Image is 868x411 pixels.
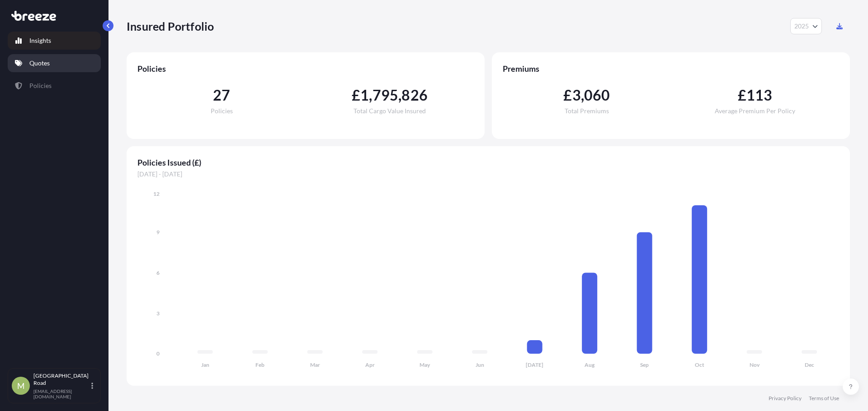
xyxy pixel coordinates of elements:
tspan: Oct [695,361,704,368]
tspan: 6 [156,269,160,276]
span: [DATE] - [DATE] [137,170,839,179]
p: Insured Portfolio [127,19,214,33]
span: 1 [360,88,369,102]
tspan: Apr [365,361,375,368]
span: £ [563,88,572,102]
tspan: 9 [156,229,160,236]
a: Privacy Policy [769,395,802,402]
span: 060 [584,88,610,102]
span: Premiums [503,63,839,74]
span: Total Cargo Value Insured [354,108,426,114]
span: 2025 [794,22,809,31]
button: Year Selector [790,18,822,34]
span: Policies [211,108,233,114]
tspan: May [420,361,430,368]
a: Policies [8,77,101,95]
span: 27 [213,88,230,102]
tspan: [DATE] [526,361,543,368]
span: M [17,381,25,390]
tspan: 3 [156,310,160,317]
span: 3 [572,88,581,102]
tspan: Jun [476,361,484,368]
p: Policies [29,81,52,90]
tspan: Jan [201,361,209,368]
tspan: Dec [805,361,814,368]
p: Insights [29,36,51,45]
span: £ [352,88,360,102]
p: [EMAIL_ADDRESS][DOMAIN_NAME] [33,388,90,399]
p: [GEOGRAPHIC_DATA] Road [33,372,90,387]
span: , [581,88,584,102]
a: Quotes [8,54,101,72]
span: 113 [746,88,773,102]
span: , [398,88,401,102]
tspan: Nov [750,361,760,368]
a: Insights [8,32,101,50]
tspan: Mar [310,361,320,368]
span: £ [738,88,746,102]
span: , [369,88,372,102]
span: Policies [137,63,474,74]
p: Quotes [29,59,50,68]
tspan: 0 [156,350,160,357]
a: Terms of Use [809,395,839,402]
span: 795 [373,88,399,102]
tspan: Sep [640,361,649,368]
tspan: 12 [153,190,160,197]
span: Policies Issued (£) [137,157,839,168]
tspan: Aug [585,361,595,368]
tspan: Feb [255,361,264,368]
span: Total Premiums [565,108,609,114]
span: Average Premium Per Policy [715,108,795,114]
span: 826 [401,88,428,102]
